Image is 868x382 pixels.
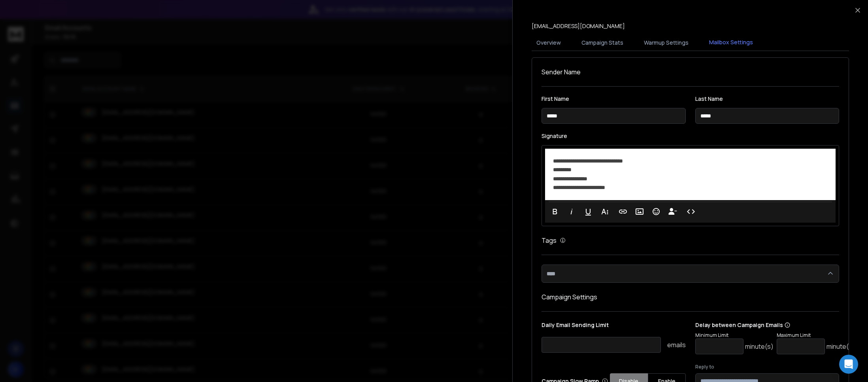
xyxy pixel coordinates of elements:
[665,204,680,219] button: Insert Unsubscribe Link
[745,342,774,351] p: minute(s)
[704,34,758,52] button: Mailbox Settings
[581,204,596,219] button: Underline (Ctrl+U)
[649,204,664,219] button: Emoticons
[826,342,855,351] p: minute(s)
[639,34,693,51] button: Warmup Settings
[532,22,625,30] p: [EMAIL_ADDRESS][DOMAIN_NAME]
[547,204,562,219] button: Bold (Ctrl+B)
[695,364,840,370] label: Reply to
[542,67,839,77] h1: Sender Name
[839,355,858,374] div: Open Intercom Messenger
[542,96,686,102] label: First Name
[683,204,698,219] button: Code View
[542,133,839,139] label: Signature
[695,96,840,102] label: Last Name
[532,34,566,51] button: Overview
[564,204,579,219] button: Italic (Ctrl+I)
[777,332,855,339] p: Maximum Limit
[577,34,628,51] button: Campaign Stats
[542,236,557,245] h1: Tags
[597,204,612,219] button: More Text
[667,340,686,350] p: emails
[542,292,839,302] h1: Campaign Settings
[632,204,647,219] button: Insert Image (Ctrl+P)
[615,204,630,219] button: Insert Link (Ctrl+K)
[542,321,686,332] p: Daily Email Sending Limit
[695,332,774,339] p: Minimum Limit
[695,321,855,329] p: Delay between Campaign Emails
